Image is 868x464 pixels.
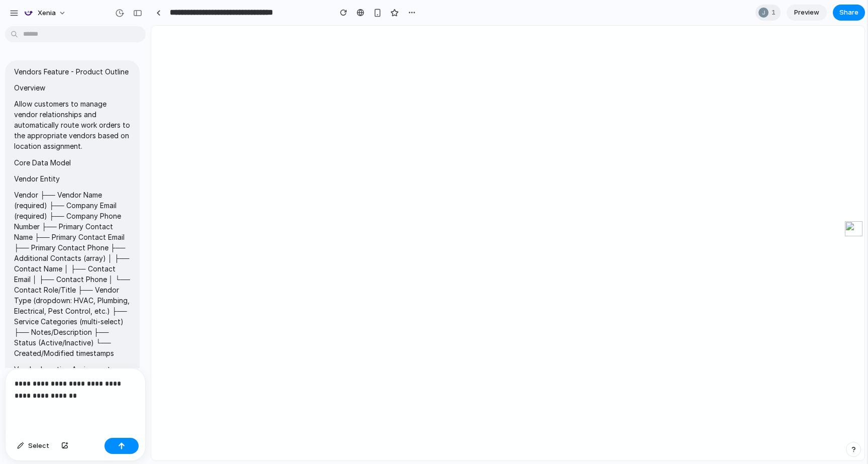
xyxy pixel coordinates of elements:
[20,5,71,21] button: Xenia
[14,82,131,93] p: Overview
[14,99,131,151] p: Allow customers to manage vendor relationships and automatically route work orders to the appropr...
[14,190,131,358] p: Vendor ├── Vendor Name (required) ├── Company Email (required) ├── Company Phone Number ├── Prima...
[14,66,131,77] p: Vendors Feature - Product Outline
[28,441,49,451] span: Select
[772,8,779,18] span: 1
[755,5,781,21] div: 1
[14,157,131,168] p: Core Data Model
[787,5,827,21] a: Preview
[14,364,131,375] p: Vendor-Location Assignment
[14,173,131,184] p: Vendor Entity
[12,438,54,454] button: Select
[833,5,865,21] button: Share
[839,8,858,18] span: Share
[794,8,819,18] span: Preview
[38,8,56,18] span: Xenia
